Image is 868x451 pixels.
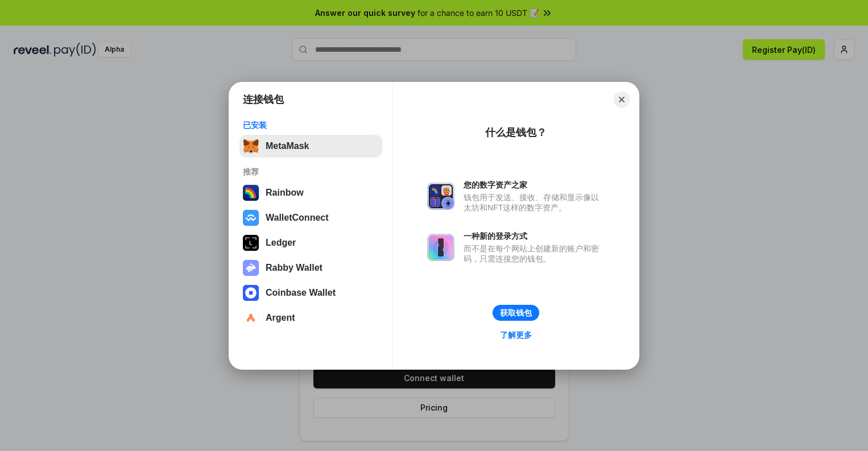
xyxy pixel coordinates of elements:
div: 而不是在每个网站上创建新的账户和密码，只需连接您的钱包。 [464,243,605,264]
button: Coinbase Wallet [239,282,382,304]
img: svg+xml,%3Csvg%20xmlns%3D%22http%3A%2F%2Fwww.w3.org%2F2000%2Fsvg%22%20fill%3D%22none%22%20viewBox... [427,234,454,261]
button: 获取钱包 [493,305,539,321]
button: Rabby Wallet [239,256,382,279]
div: Argent [266,313,295,323]
img: svg+xml,%3Csvg%20width%3D%2228%22%20height%3D%2228%22%20viewBox%3D%220%200%2028%2028%22%20fill%3D... [243,310,259,326]
div: Rainbow [266,188,304,198]
div: WalletConnect [266,213,329,223]
div: 什么是钱包？ [485,126,547,139]
button: WalletConnect [239,206,382,229]
div: Rabby Wallet [266,263,323,273]
div: MetaMask [266,141,309,151]
div: 您的数字资产之家 [464,180,605,190]
img: svg+xml,%3Csvg%20width%3D%22120%22%20height%3D%22120%22%20viewBox%3D%220%200%20120%20120%22%20fil... [243,185,259,201]
button: MetaMask [239,135,382,158]
div: 钱包用于发送、接收、存储和显示像以太坊和NFT这样的数字资产。 [464,192,605,213]
a: 了解更多 [493,328,539,342]
div: 一种新的登录方式 [464,231,605,241]
img: svg+xml,%3Csvg%20xmlns%3D%22http%3A%2F%2Fwww.w3.org%2F2000%2Fsvg%22%20fill%3D%22none%22%20viewBox... [243,260,259,276]
img: svg+xml,%3Csvg%20width%3D%2228%22%20height%3D%2228%22%20viewBox%3D%220%200%2028%2028%22%20fill%3D... [243,210,259,226]
img: svg+xml,%3Csvg%20xmlns%3D%22http%3A%2F%2Fwww.w3.org%2F2000%2Fsvg%22%20width%3D%2228%22%20height%3... [243,235,259,251]
div: Ledger [266,238,296,248]
button: Argent [239,307,382,329]
img: svg+xml,%3Csvg%20xmlns%3D%22http%3A%2F%2Fwww.w3.org%2F2000%2Fsvg%22%20fill%3D%22none%22%20viewBox... [427,183,454,210]
button: Rainbow [239,181,382,204]
div: 获取钱包 [500,308,532,318]
div: 了解更多 [500,330,532,340]
button: Ledger [239,231,382,254]
h1: 连接钱包 [243,93,284,106]
div: 已安装 [243,120,379,130]
div: 推荐 [243,167,379,177]
img: svg+xml,%3Csvg%20width%3D%2228%22%20height%3D%2228%22%20viewBox%3D%220%200%2028%2028%22%20fill%3D... [243,285,259,301]
div: Coinbase Wallet [266,288,336,298]
img: svg+xml,%3Csvg%20fill%3D%22none%22%20height%3D%2233%22%20viewBox%3D%220%200%2035%2033%22%20width%... [243,138,259,154]
button: Close [614,92,630,107]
